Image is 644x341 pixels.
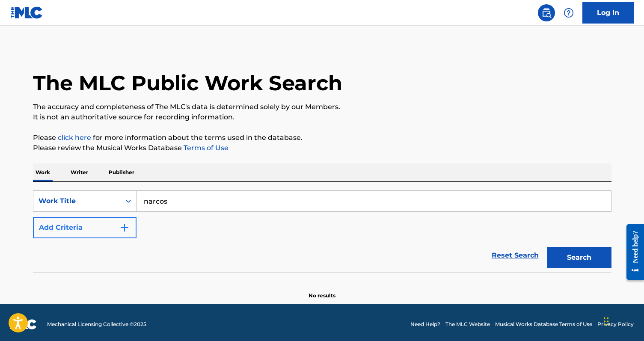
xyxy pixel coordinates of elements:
[119,222,130,233] img: 9d2ae6d4665cec9f34b9.svg
[33,70,342,96] h1: The MLC Public Work Search
[495,320,592,328] a: Musical Works Database Terms of Use
[547,247,611,268] button: Search
[560,4,577,21] div: Help
[33,143,611,153] p: Please review the Musical Works Database
[47,320,146,328] span: Mechanical Licensing Collective © 2025
[604,308,609,334] div: Drag
[33,163,53,181] p: Work
[33,217,137,238] button: Add Criteria
[33,102,611,112] p: The accuracy and completeness of The MLC's data is determined solely by our Members.
[445,320,490,328] a: The MLC Website
[620,217,644,286] iframe: Resource Center
[541,8,552,18] img: search
[10,6,43,19] img: MLC Logo
[538,4,555,21] a: Public Search
[601,300,644,341] iframe: Chat Widget
[564,8,574,18] img: help
[33,112,611,122] p: It is not an authoritative source for recording information.
[68,163,91,181] p: Writer
[410,320,440,328] a: Need Help?
[33,190,611,273] form: Search Form
[309,282,335,299] p: No results
[597,320,634,328] a: Privacy Policy
[582,2,634,24] a: Log In
[33,133,611,143] p: Please for more information about the terms used in the database.
[487,246,543,265] a: Reset Search
[39,196,116,206] div: Work Title
[182,144,229,152] a: Terms of Use
[58,133,91,142] a: click here
[106,163,137,181] p: Publisher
